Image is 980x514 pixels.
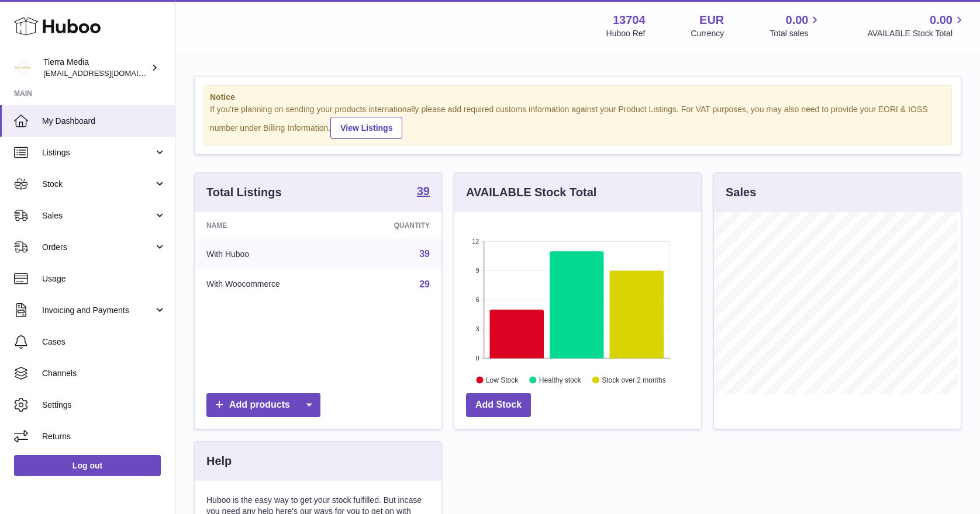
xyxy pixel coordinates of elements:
[539,376,582,384] text: Healthy stock
[475,267,479,274] text: 9
[42,179,154,190] span: Stock
[486,376,519,384] text: Low Stock
[206,185,282,200] h3: Total Listings
[206,393,320,417] a: Add products
[42,273,166,284] span: Usage
[472,238,479,245] text: 12
[42,431,166,442] span: Returns
[42,242,154,253] span: Orders
[195,269,348,300] td: With Woocommerce
[42,147,154,158] span: Listings
[475,325,479,332] text: 3
[195,212,348,239] th: Name
[42,368,166,379] span: Channels
[330,117,402,139] a: View Listings
[691,28,724,39] div: Currency
[348,212,441,239] th: Quantity
[210,92,946,103] strong: Notice
[42,336,166,348] span: Cases
[417,185,430,197] strong: 39
[14,455,161,476] a: Log out
[475,296,479,303] text: 6
[699,12,724,28] strong: EUR
[466,185,596,200] h3: AVAILABLE Stock Total
[867,28,966,39] span: AVAILABLE Stock Total
[42,210,154,221] span: Sales
[195,239,348,269] td: With Huboo
[42,400,166,411] span: Settings
[466,393,531,417] a: Add Stock
[417,185,430,199] a: 39
[43,68,172,78] span: [EMAIL_ADDRESS][DOMAIN_NAME]
[42,116,166,127] span: My Dashboard
[42,305,154,316] span: Invoicing and Payments
[769,12,822,39] a: 0.00 Total sales
[613,12,646,28] strong: 13704
[769,28,822,39] span: Total sales
[206,453,232,469] h3: Help
[43,57,149,79] div: Tierra Media
[606,28,646,39] div: Huboo Ref
[419,279,430,289] a: 29
[210,104,946,139] div: If you're planning on sending your products internationally please add required customs informati...
[786,12,809,28] span: 0.00
[867,12,966,39] a: 0.00 AVAILABLE Stock Total
[930,12,953,28] span: 0.00
[14,59,32,77] img: hola.tierramedia@gmail.com
[475,355,479,362] text: 0
[726,185,756,200] h3: Sales
[602,376,665,384] text: Stock over 2 months
[419,249,430,259] a: 39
